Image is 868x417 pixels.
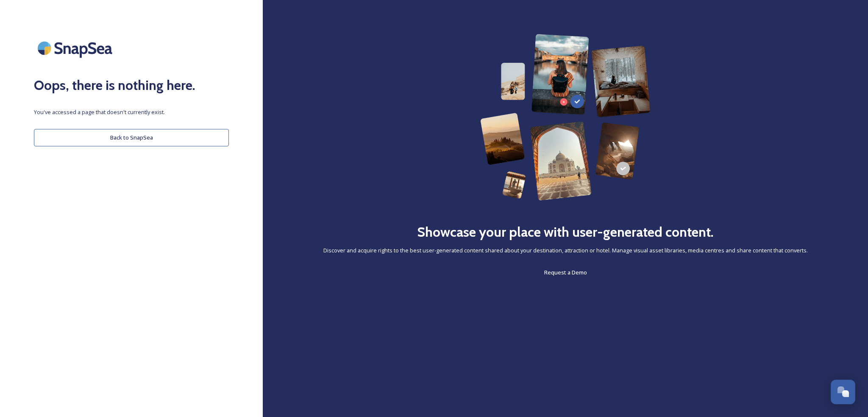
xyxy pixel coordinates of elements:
img: 63b42ca75bacad526042e722_Group%20154-p-800.png [480,34,650,201]
span: Request a Demo [544,269,587,276]
img: SnapSea Logo [34,34,119,62]
button: Open Chat [831,380,855,404]
a: Request a Demo [544,267,587,277]
span: Discover and acquire rights to the best user-generated content shared about your destination, att... [323,246,808,255]
h2: Oops, there is nothing here. [34,75,229,95]
h2: Showcase your place with user-generated content. [417,222,714,242]
button: Back to SnapSea [34,129,229,146]
span: You've accessed a page that doesn't currently exist. [34,108,229,116]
